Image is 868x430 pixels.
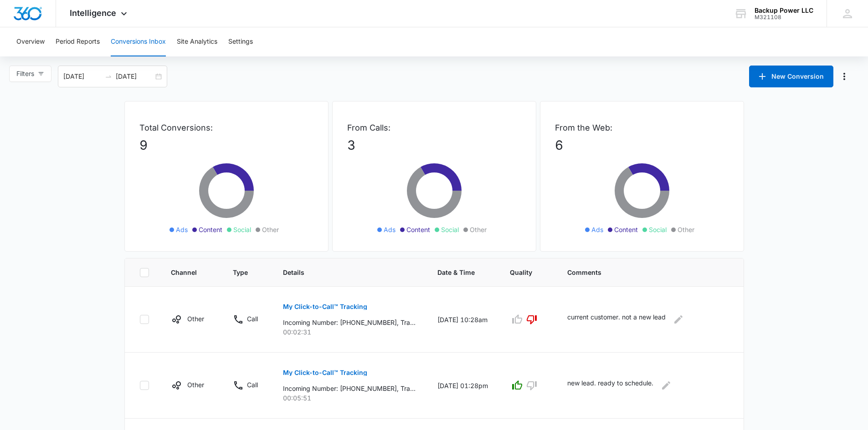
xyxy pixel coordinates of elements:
div: account id [755,14,813,20]
p: Incoming Number: [PHONE_NUMBER], Tracking Number: [PHONE_NUMBER], Ring To: [PHONE_NUMBER], Caller... [283,384,416,393]
p: From Calls: [347,121,521,134]
button: Edit Comments [659,378,673,393]
button: Filters [9,66,51,82]
td: [DATE] 10:28am [426,287,499,353]
p: 00:02:31 [283,327,416,337]
p: Other [187,380,204,390]
button: Manage Numbers [837,69,852,84]
button: My Click-to-Call™ Tracking [283,362,367,384]
p: Incoming Number: [PHONE_NUMBER], Tracking Number: [PHONE_NUMBER], Ring To: [PHONE_NUMBER], Caller... [283,318,416,327]
span: Other [262,225,279,234]
p: Call [247,380,258,390]
span: Content [614,225,638,234]
p: From the Web: [555,121,729,134]
input: End date [116,71,154,81]
td: [DATE] 01:28pm [426,353,499,419]
span: Ads [591,225,603,234]
p: 6 [555,136,729,155]
span: Content [406,225,430,234]
span: Quality [510,268,532,277]
span: Comments [567,268,716,277]
button: Settings [228,27,253,56]
p: 9 [139,136,313,155]
div: account name [755,7,813,14]
span: Ads [176,225,188,234]
p: Call [247,314,258,324]
input: Start date [63,71,101,81]
button: Period Reports [56,27,100,56]
span: Ads [384,225,395,234]
p: My Click-to-Call™ Tracking [283,304,367,310]
span: Type [233,268,248,277]
p: My Click-to-Call™ Tracking [283,369,367,376]
span: Other [678,225,694,234]
button: New Conversion [749,66,833,87]
span: to [105,73,112,80]
span: Filters [16,69,34,79]
p: Total Conversions: [139,121,313,134]
button: Edit Comments [671,312,686,327]
span: Date & Time [437,268,475,277]
span: swap-right [105,73,112,80]
p: current customer. not a new lead [567,312,666,327]
span: Channel [171,268,198,277]
span: Social [233,225,251,234]
span: Content [199,225,222,234]
button: My Click-to-Call™ Tracking [283,296,367,318]
span: Social [441,225,459,234]
button: Overview [16,27,45,56]
span: Details [283,268,402,277]
span: Intelligence [70,8,116,18]
p: 3 [347,136,521,155]
p: Other [187,314,204,324]
button: Conversions Inbox [111,27,166,56]
p: new lead. ready to schedule. [567,378,653,393]
span: Social [649,225,667,234]
button: Site Analytics [177,27,217,56]
span: Other [470,225,487,234]
p: 00:05:51 [283,393,416,403]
